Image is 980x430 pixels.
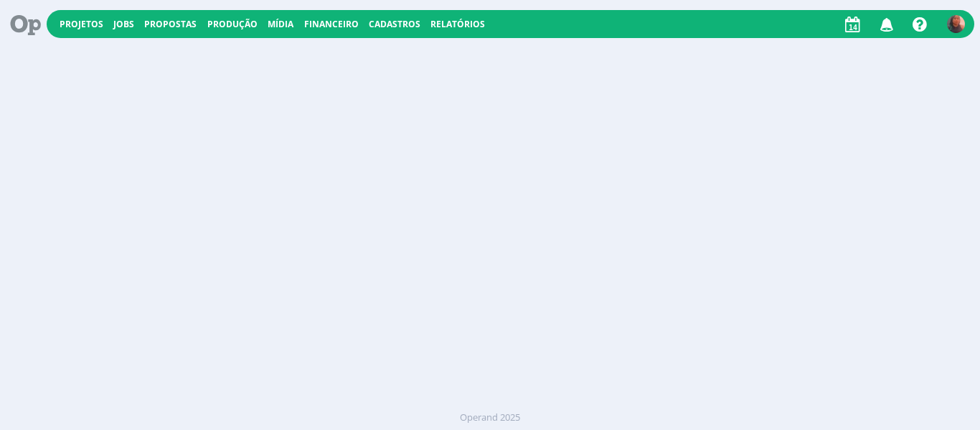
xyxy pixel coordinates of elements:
a: Projetos [60,18,103,30]
button: Propostas [140,19,201,30]
img: C [947,15,965,33]
button: Relatórios [426,19,489,30]
span: Cadastros [369,18,420,30]
a: Financeiro [304,18,359,30]
a: Mídia [268,18,293,30]
button: Produção [203,19,262,30]
button: Financeiro [300,19,363,30]
a: Propostas [144,18,197,30]
a: Jobs [113,18,134,30]
button: Cadastros [364,19,425,30]
a: Relatórios [430,18,485,30]
button: Projetos [55,19,108,30]
button: Jobs [109,19,138,30]
button: C [946,11,966,37]
button: Mídia [263,19,298,30]
a: Produção [207,18,258,30]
